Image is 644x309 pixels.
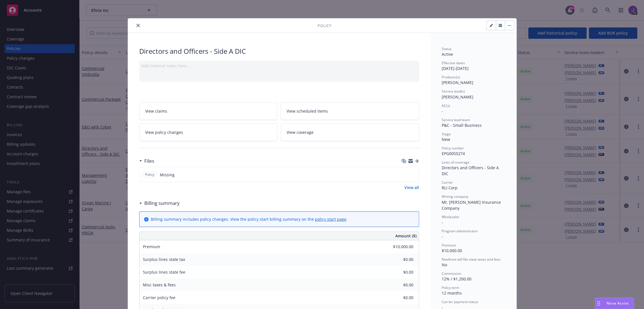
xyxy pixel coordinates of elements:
span: 12% / $1,200.00 [442,276,471,282]
span: Mt. [PERSON_NAME] Insurance Company [442,199,502,211]
span: RLI Corp [442,185,458,190]
span: Policy term [442,285,459,290]
span: View coverage [287,129,314,135]
span: Wholesaler [442,214,460,219]
span: Missing [160,172,175,178]
span: Service lead team [442,117,470,122]
a: View scheduled items [281,102,419,120]
a: View claims [139,102,278,120]
span: Commission [442,271,461,276]
input: 0.00 [380,293,417,302]
span: Nova Assist [607,301,629,306]
span: Program administrator [442,229,478,233]
span: Directors and Officers - Side A DIC [442,165,500,176]
span: Lines of coverage [442,160,469,165]
input: 0.00 [380,243,417,251]
span: Amount ($) [395,233,417,239]
div: Billing summary includes policy changes. View the policy start billing summary on the . [151,216,347,222]
span: Policy number [442,146,464,151]
span: View scheduled items [287,108,328,114]
span: Carrier policy fee [143,295,175,300]
span: Writing company [442,194,468,199]
span: Newfront will file state taxes and fees [442,257,501,262]
span: - [442,108,443,114]
span: Policy [317,23,331,29]
span: View policy changes [145,129,183,135]
span: $10,000.00 [442,248,462,253]
div: Billing summary [139,199,180,207]
span: Policy [144,172,155,177]
span: New [442,137,450,142]
a: View all [404,184,419,190]
span: 12 months [442,290,462,296]
div: [DATE] - [DATE] [442,61,505,71]
a: View policy changes [139,123,278,141]
div: Add internal notes here... [141,63,417,69]
div: Drag to move [595,298,602,309]
span: Carrier [442,180,453,185]
input: 0.00 [380,255,417,264]
span: Status [442,46,452,51]
span: - [442,234,443,239]
span: EPG0055274 [442,151,465,156]
a: View coverage [281,123,419,141]
span: Surplus lines state tax [143,257,185,262]
button: close [135,22,141,29]
span: P&C - Small Business [442,123,482,128]
input: 0.00 [380,281,417,289]
span: [PERSON_NAME] [442,94,473,100]
span: AC(s) [442,103,450,108]
span: Premium [442,243,456,248]
input: 0.00 [380,268,417,276]
span: Effective dates [442,61,465,65]
span: [PERSON_NAME] [442,80,473,85]
span: Premium [143,244,160,249]
span: Active [442,51,453,57]
span: No [442,262,447,267]
span: - [442,220,443,225]
button: Nova Assist [595,298,634,309]
div: Files [139,157,154,165]
span: Stage [442,132,451,136]
h3: Billing summary [144,199,180,207]
span: Service lead(s) [442,89,465,94]
span: View claims [145,108,167,114]
span: Producer(s) [442,75,460,80]
span: Surplus lines state fee [143,269,185,275]
h3: Files [144,157,154,165]
a: policy start page [315,216,346,222]
span: Carrier payment status [442,299,478,304]
div: Directors and Officers - Side A DIC [139,46,419,56]
span: Misc taxes & fees [143,282,176,287]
